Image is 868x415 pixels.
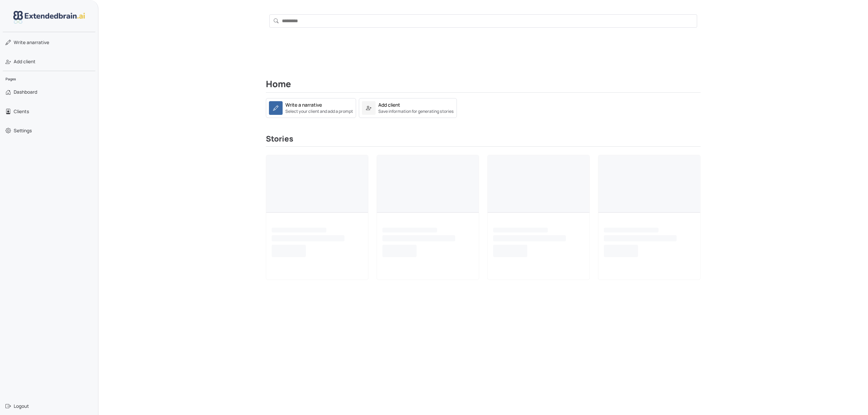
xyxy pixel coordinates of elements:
[14,58,36,65] span: Add client
[359,98,457,118] a: Add clientSave information for generating stories
[285,101,322,108] div: Write a narrative
[285,108,353,115] small: Select your client and add a prompt
[266,134,701,147] h3: Stories
[266,104,356,110] a: Write a narrativeSelect your client and add a prompt
[14,127,32,134] span: Settings
[14,89,37,95] span: Dashboard
[378,101,400,108] div: Add client
[266,79,701,93] h2: Home
[13,11,85,24] img: logo
[14,39,49,46] span: narrative
[378,108,454,115] small: Save information for generating stories
[359,104,457,110] a: Add clientSave information for generating stories
[14,39,29,45] span: Write a
[14,108,29,115] span: Clients
[266,98,356,118] a: Write a narrativeSelect your client and add a prompt
[14,403,29,410] span: Logout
